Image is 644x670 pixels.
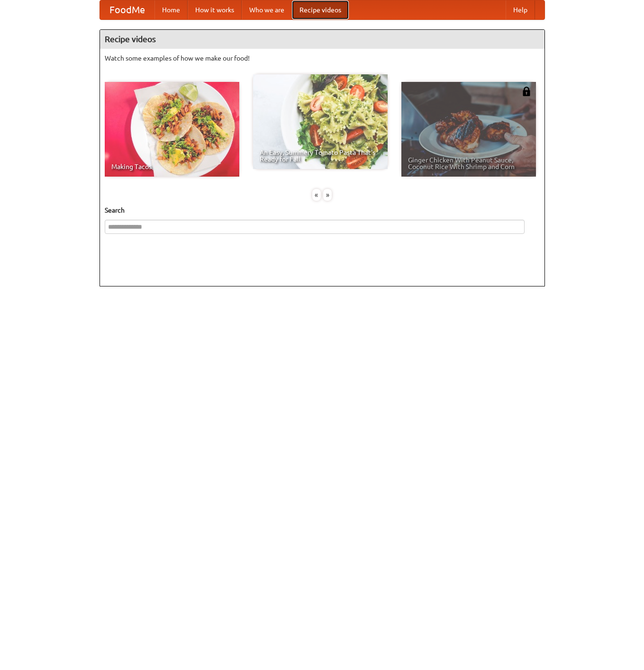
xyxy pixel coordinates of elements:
a: Recipe videos [292,0,349,19]
a: Home [154,0,188,19]
a: An Easy, Summery Tomato Pasta That's Ready for Fall [253,74,388,169]
h4: Recipe videos [100,30,544,49]
div: « [312,189,321,201]
a: FoodMe [100,0,154,19]
img: 483408.png [522,87,531,96]
span: An Easy, Summery Tomato Pasta That's Ready for Fall [260,149,381,162]
div: » [323,189,332,201]
h5: Search [105,205,540,215]
a: Making Tacos [105,82,239,177]
a: Who we are [242,0,292,19]
a: How it works [188,0,242,19]
a: Help [506,0,535,19]
span: Making Tacos [111,163,233,170]
p: Watch some examples of how we make our food! [105,54,540,63]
